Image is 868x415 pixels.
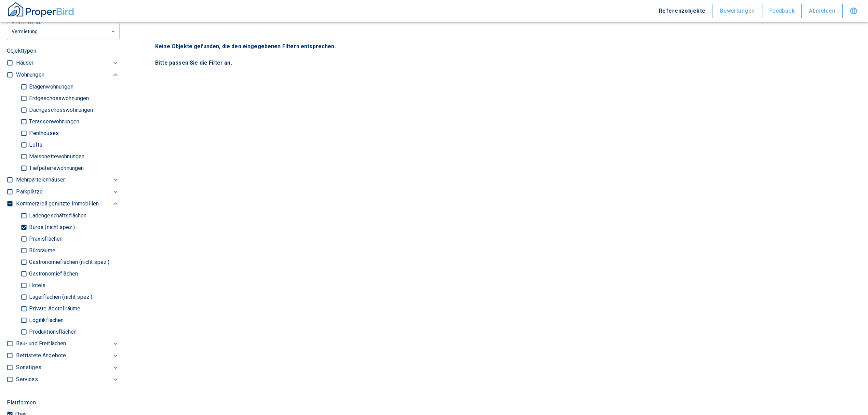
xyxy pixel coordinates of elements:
p: Kommerziell genutzte Immobilien [16,200,99,208]
p: Keine Objekte gefunden, die den eingegebenen Filtern entsprechen. Bitte passen Sie die Filter an. [155,42,839,67]
p: Lofts [27,142,42,148]
button: Referenzobjekte [652,4,713,18]
p: Private Abstellräume [27,306,80,311]
p: Befristete Angebote [16,351,66,360]
p: Büroräume [27,248,55,253]
div: Bau- und Freiflächen [16,338,120,350]
p: Tiefpaterrewohnungen [27,165,84,171]
button: Abmelden [802,4,843,18]
p: Wohnungen [16,71,44,79]
p: Gastronomieflächen (nicht spez.) [27,259,109,265]
div: Mehrparteienhäuser [16,174,120,186]
p: Erdgeschosswohnungen [27,96,89,101]
p: Maisonettewohnungen [27,154,84,159]
p: Bau- und Freiflächen [16,339,66,348]
img: ProperBird Logo and Home Button [7,1,75,18]
p: Hotels [27,283,45,288]
p: Gastronomieflächen [27,271,78,277]
p: Objekttypen [7,47,120,55]
button: ProperBird Logo and Home Button [7,1,75,21]
p: Lagerflächen (nicht spez.) [27,294,92,300]
p: Plattformen [7,399,36,407]
p: Penthouses [27,131,59,136]
div: Wohnungen [16,69,120,81]
p: Produktionsflächen [27,329,77,335]
div: Services [16,374,120,386]
div: Befristete Angebote [16,350,120,362]
p: Services [16,375,38,384]
p: Logitikflächen [27,318,64,323]
p: Terassenwohnungen [27,119,79,124]
p: Etagenwohnungen [27,84,73,90]
div: letzte 6 Monate [7,22,120,40]
div: Sonstiges [16,362,120,374]
p: Dachgeschosswohnungen [27,107,93,113]
p: Ladengeschäftsflächen [27,213,86,218]
p: Mehrparteienhäuser [16,176,65,184]
p: Parkplätze [16,188,43,196]
p: Büros (nicht spez.) [27,225,75,230]
button: Bewertungen [713,4,762,18]
div: Parkplätze [16,186,120,198]
div: Kommerziell genutzte Immobilien [16,198,120,210]
div: Häuser [16,57,120,69]
p: Praxisflächen [27,236,63,242]
p: Sonstiges [16,363,41,372]
button: Feedback [762,4,802,18]
p: Häuser [16,59,33,67]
